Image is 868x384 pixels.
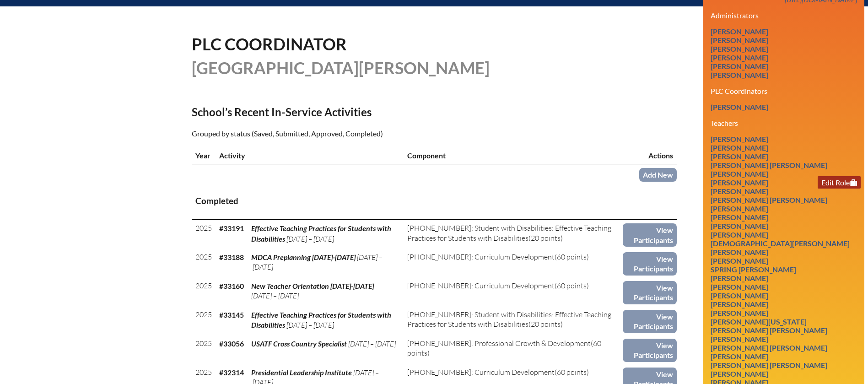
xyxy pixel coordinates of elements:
td: 2025 [192,335,216,364]
b: #33188 [219,253,244,261]
td: 2025 [192,306,216,335]
a: View Participants [623,339,676,362]
td: (60 points) [404,249,623,277]
a: Spring [PERSON_NAME] [707,263,800,276]
a: [PERSON_NAME] [PERSON_NAME] [707,324,831,336]
td: 2025 [192,220,216,249]
h2: School’s Recent In-Service Activities [192,105,514,119]
th: Actions [623,147,676,164]
a: [PERSON_NAME] [707,228,772,241]
a: [PERSON_NAME] [707,43,772,55]
span: [PHONE_NUMBER]: Professional Growth & Development [407,339,591,348]
td: (60 points) [404,335,623,364]
a: [PERSON_NAME] [707,168,772,180]
a: [PERSON_NAME] [PERSON_NAME] [707,159,831,171]
a: Edit Role [818,176,861,189]
span: [DATE] – [DATE] [286,234,334,243]
a: [PERSON_NAME] [707,211,772,223]
a: [PERSON_NAME] [707,150,772,162]
span: [PHONE_NUMBER]: Student with Disabilities: Effective Teaching Practices for Students with Disabil... [407,223,611,242]
a: [PERSON_NAME] [707,289,772,302]
b: #32314 [219,368,244,377]
span: USATF Cross Country Specialist [251,339,347,348]
a: [PERSON_NAME] [707,281,772,293]
th: Activity [216,147,404,164]
span: [PHONE_NUMBER]: Curriculum Development [407,281,555,290]
b: #33191 [219,224,244,233]
b: #33160 [219,281,244,290]
span: [DATE] – [DATE] [251,291,299,300]
td: 2025 [192,277,216,306]
a: [PERSON_NAME][US_STATE] [707,315,810,328]
a: [DEMOGRAPHIC_DATA][PERSON_NAME] [707,237,853,249]
b: #33145 [219,310,244,319]
p: Grouped by status (Saved, Submitted, Approved, Completed) [192,128,514,140]
a: [PERSON_NAME] [707,368,772,380]
span: [DATE] – [DATE] [286,320,334,330]
span: [PHONE_NUMBER]: Student with Disabilities: Effective Teaching Practices for Students with Disabil... [407,310,611,329]
th: Component [404,147,623,164]
a: [PERSON_NAME] [707,141,772,154]
a: [PERSON_NAME] [707,254,772,267]
span: [PHONE_NUMBER]: Curriculum Development [407,368,555,377]
h3: Administrators [711,11,857,20]
span: MDCA Preplanning [DATE]-[DATE] [251,253,356,261]
h3: Teachers [711,119,857,127]
span: [PHONE_NUMBER]: Curriculum Development [407,252,555,261]
h3: Completed [195,195,673,207]
b: #33056 [219,339,244,348]
a: Add New [639,168,677,181]
td: (20 points) [404,220,623,249]
a: [PERSON_NAME] [PERSON_NAME] [707,194,831,206]
span: New Teacher Orientation [DATE]-[DATE] [251,281,374,290]
a: [PERSON_NAME] [707,133,772,145]
a: [PERSON_NAME] [707,60,772,72]
span: [DATE] – [DATE] [251,253,383,271]
a: [PERSON_NAME] [707,176,772,189]
a: View Participants [623,310,676,333]
a: View Participants [623,223,676,247]
th: Year [192,147,216,164]
td: (20 points) [404,306,623,335]
a: [PERSON_NAME] [707,185,772,197]
a: [PERSON_NAME] [707,272,772,284]
span: Presidential Leadership Institute [251,368,352,377]
a: [PERSON_NAME] [707,69,772,81]
a: [PERSON_NAME] [707,246,772,258]
a: [PERSON_NAME] [707,333,772,345]
a: [PERSON_NAME] [PERSON_NAME] [707,341,831,354]
span: PLC Coordinator [192,34,347,54]
a: [PERSON_NAME] [707,51,772,64]
a: [PERSON_NAME] [PERSON_NAME] [707,359,831,371]
td: (60 points) [404,277,623,306]
a: [PERSON_NAME] [707,202,772,215]
h3: PLC Coordinators [711,87,857,95]
a: [PERSON_NAME] [707,34,772,46]
a: [PERSON_NAME] [707,350,772,362]
a: [PERSON_NAME] [707,220,772,232]
a: [PERSON_NAME] [707,101,772,113]
a: View Participants [623,281,676,304]
a: [PERSON_NAME] [707,307,772,319]
a: [PERSON_NAME] [707,25,772,38]
a: [PERSON_NAME] [707,298,772,310]
span: [GEOGRAPHIC_DATA][PERSON_NAME] [192,58,490,78]
a: View Participants [623,252,676,276]
td: 2025 [192,249,216,277]
span: Effective Teaching Practices for Students with Disabilities [251,310,391,329]
span: [DATE] – [DATE] [348,339,396,348]
span: Effective Teaching Practices for Students with Disabilities [251,224,391,243]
